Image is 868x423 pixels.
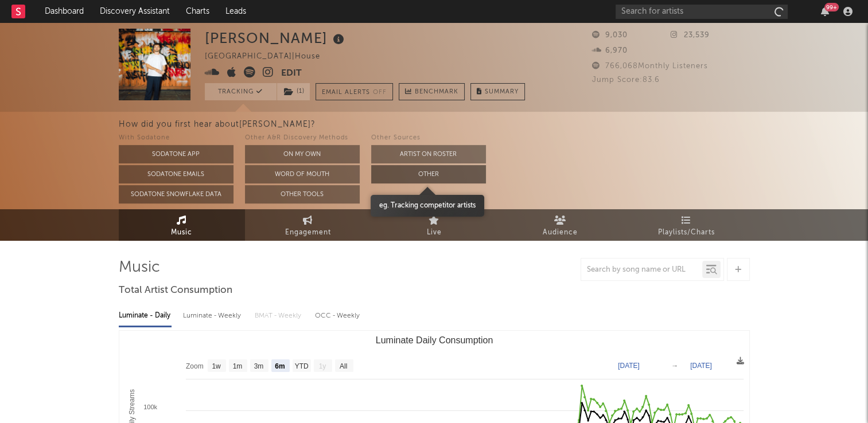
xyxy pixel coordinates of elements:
[315,306,361,326] div: OCC - Weekly
[485,89,519,95] span: Summary
[592,32,628,39] span: 9,030
[143,404,157,410] text: 100k
[245,131,360,145] div: Other A&R Discovery Methods
[245,165,360,183] button: Word Of Mouth
[415,85,458,99] span: Benchmark
[119,209,245,241] a: Music
[119,306,172,326] div: Luminate - Daily
[245,185,360,203] button: Other Tools
[318,362,326,370] text: 1y
[375,335,493,345] text: Luminate Daily Consumption
[275,362,285,370] text: 6m
[371,145,486,163] button: Artist on Roster
[592,47,628,54] span: 6,970
[186,362,204,370] text: Zoom
[592,76,660,84] span: Jump Score: 83.6
[281,66,302,81] button: Edit
[671,32,710,39] span: 23,539
[171,226,192,240] span: Music
[119,145,233,163] button: Sodatone App
[205,50,333,64] div: [GEOGRAPHIC_DATA] | House
[371,209,497,241] a: Live
[277,83,310,100] button: (1)
[624,209,750,241] a: Playlists/Charts
[277,83,310,100] span: ( 1 )
[618,362,640,370] text: [DATE]
[616,5,788,19] input: Search for artists
[294,362,308,370] text: YTD
[371,165,486,183] button: Other
[119,165,233,183] button: Sodatone Emails
[119,131,233,145] div: With Sodatone
[119,185,233,203] button: Sodatone Snowflake Data
[212,362,221,370] text: 1w
[371,131,486,145] div: Other Sources
[658,226,715,240] span: Playlists/Charts
[245,145,360,163] button: On My Own
[581,265,702,275] input: Search by song name or URL
[205,83,277,100] button: Tracking
[543,226,578,240] span: Audience
[690,362,712,370] text: [DATE]
[183,306,243,326] div: Luminate - Weekly
[232,362,242,370] text: 1m
[373,89,387,96] em: Off
[399,83,465,100] a: Benchmark
[254,362,263,370] text: 3m
[339,362,347,370] text: All
[205,29,347,48] div: [PERSON_NAME]
[821,7,829,16] button: 99+
[245,209,371,241] a: Engagement
[285,226,331,240] span: Engagement
[592,62,708,70] span: 766,068 Monthly Listeners
[427,226,442,240] span: Live
[671,362,678,370] text: →
[824,3,839,11] div: 99 +
[119,284,232,297] span: Total Artist Consumption
[470,83,525,100] button: Summary
[316,83,393,100] button: Email AlertsOff
[497,209,624,241] a: Audience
